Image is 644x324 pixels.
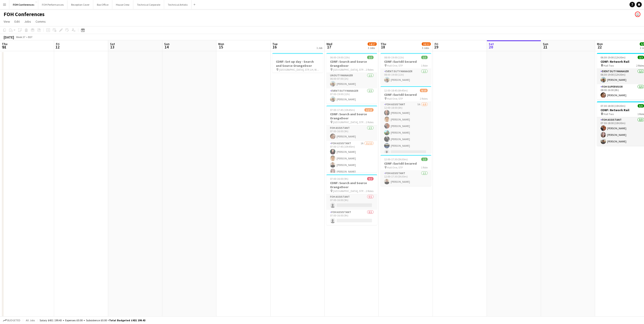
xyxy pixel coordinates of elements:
span: Week 37 [15,35,26,39]
span: 06:30-19:00 (12h30m) [601,56,625,59]
span: 14/17 [368,42,377,46]
span: 17 [326,44,332,50]
button: House Crew [112,0,133,9]
span: 16 [272,44,278,50]
span: Mon [218,42,224,46]
span: 12 [55,44,60,50]
span: 11 [1,44,7,50]
div: 1 Job [316,46,322,50]
h3: CONF: Search and Source OrangeDoor [326,60,377,68]
span: Tue [272,42,278,46]
span: 12:00-18:45 (6h45m) [384,89,408,92]
span: 08:00-19:00 (11h) [384,56,404,59]
span: 07:00-16:00 (9h) [330,177,348,180]
span: Hall One, STP [387,166,403,169]
span: 1/1 [421,56,428,59]
span: Thu [2,42,7,46]
app-job-card: CONF: Set up day - Search and Source OrangeDoor [GEOGRAPHIC_DATA], STP, LH, WL, HF [272,53,323,73]
app-job-card: 07:00-17:45 (10h45m)12/13CONF: Search and Source OrangeDoor [GEOGRAPHIC_DATA], STP, LH, WL, HF2 R... [326,106,377,173]
span: Jobs [24,19,31,24]
button: Reception Cover [67,0,93,9]
span: [GEOGRAPHIC_DATA], STP, LH, WL, HF [333,120,366,124]
app-card-role: FOH Assistant1A11/1207:00-17:45 (10h45m)[PERSON_NAME][PERSON_NAME][PERSON_NAME][PERSON_NAME] [326,141,377,228]
app-card-role: FOH Assistant1/107:00-16:00 (9h)[PERSON_NAME] [326,125,377,141]
h3: CONF: Search and Source OrangeDoor [326,181,377,189]
span: Sun [543,42,548,46]
button: Technical Corporate [133,0,164,9]
span: 0/2 [367,177,373,180]
span: Fri [56,42,60,46]
app-job-card: 07:00-16:00 (9h)0/2CONF: Search and Source OrangeDoor [GEOGRAPHIC_DATA], STP, LH, WL, HF2 RolesFO... [326,174,377,225]
span: 06:00-19:00 (13h) [330,56,350,59]
a: View [2,19,12,24]
button: Technical Artistic [164,0,192,9]
span: Fri [435,42,438,46]
div: Salary £431 199.43 + Expenses £0.00 + Subsistence £0.00 = [40,319,145,322]
span: 8/10 [420,89,428,92]
span: 2 Roles [420,97,428,100]
span: 1 Role [637,112,644,116]
span: Sun [164,42,170,46]
span: 2 Roles [636,64,644,67]
span: Total Budgeted £431 199.43 [109,319,145,322]
div: [DATE] [4,35,14,39]
app-card-role: Event Duty Manager1/108:00-19:00 (11h)[PERSON_NAME] [381,69,431,84]
h3: CONF: Search and Source OrangeDoor [326,112,377,120]
span: Mon [597,42,603,46]
span: 2 Roles [366,68,373,71]
app-job-card: 12:00-18:45 (6h45m)8/10CONF: Eastdil Secured Hall One, STP2 RolesFOH Assistant5A6/812:00-18:00 (6... [381,86,431,153]
h3: CONF: Eastdil Secured [381,60,431,64]
span: 18 [380,44,386,50]
app-job-card: 12:00-17:30 (5h30m)1/1CONF: Eastdil Secured Hall One, STP1 RoleFOH Assistant1/112:00-17:30 (5h30m... [381,155,431,186]
h3: CONF: Set up day - Search and Source OrangeDoor [272,60,323,68]
span: 14 [163,44,170,50]
app-card-role: FOH Assistant1/112:00-17:30 (5h30m)[PERSON_NAME] [381,171,431,186]
button: Box Office [93,0,112,9]
span: [GEOGRAPHIC_DATA], STP, LH, WL, HF [279,68,319,71]
span: Budgeted [7,319,20,322]
app-card-role: FOH Assistant5A6/812:00-18:00 (6h)[PERSON_NAME][PERSON_NAME][PERSON_NAME][PERSON_NAME][PERSON_NAM... [381,102,431,163]
span: 13 [109,44,115,50]
span: 22 [596,44,603,50]
app-card-role: FOH Assistant0/107:00-16:00 (9h) [326,194,377,210]
app-job-card: 08:00-19:00 (11h)1/1CONF: Eastdil Secured Hall One, STP1 RoleEvent Duty Manager1/108:00-19:00 (11... [381,53,431,84]
span: 1 Role [421,64,428,67]
app-card-role: FOH Assistant0/107:00-16:00 (9h) [326,210,377,225]
span: 19 [434,44,438,50]
app-job-card: 06:00-19:00 (13h)2/2CONF: Search and Source OrangeDoor [GEOGRAPHIC_DATA], STP, LH, WL, HF2 RolesU... [326,53,377,104]
span: 3/3 [638,104,644,108]
a: Jobs [22,19,33,24]
span: Comms [36,19,46,24]
span: 15 [218,44,224,50]
span: Sat [110,42,115,46]
span: Hall Two [603,112,614,116]
span: View [4,19,10,24]
span: Thu [381,42,386,46]
span: 2 Roles [366,189,373,193]
span: [GEOGRAPHIC_DATA], STP, LH, WL, HF [333,68,366,71]
span: 2 Roles [366,120,373,124]
span: 1/1 [421,158,428,161]
span: 20 [488,44,494,50]
span: All jobs [25,319,36,322]
span: 2/2 [638,56,644,59]
span: 1 Role [421,166,428,169]
span: Hall Two [603,64,614,67]
h1: FOH Conferences [4,11,45,18]
a: Edit [13,19,22,24]
span: Hall One, STP [387,97,403,100]
span: [GEOGRAPHIC_DATA], STP, LH, WL, HF [333,189,366,193]
span: Hall One, STP [387,64,403,67]
h3: CONF: Eastdil Secured [381,93,431,97]
app-card-role: UN Duty Manager1/106:00-07:00 (1h)[PERSON_NAME] [326,73,377,88]
span: 2/2 [367,56,373,59]
span: 10/12 [422,42,431,46]
span: 07:30-18:00 (10h30m) [601,104,625,108]
button: FOH Performances [38,0,67,9]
